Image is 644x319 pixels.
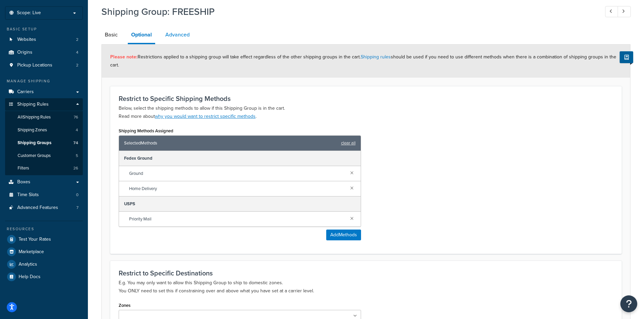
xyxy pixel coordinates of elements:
button: Show Help Docs [620,51,633,63]
span: Selected Methods [124,138,338,148]
li: Shipping Groups [5,137,83,149]
li: Pickup Locations [5,59,83,72]
div: Resources [5,226,83,232]
div: Fedex Ground [119,151,361,166]
span: Customer Groups [18,153,51,159]
span: Home Delivery [129,184,345,193]
label: Shipping Methods Assigned [119,128,173,133]
h3: Restrict to Specific Shipping Methods [119,95,613,102]
a: Customer Groups5 [5,150,83,162]
li: Shipping Zones [5,124,83,136]
span: Pickup Locations [17,62,52,68]
span: All Shipping Rules [18,114,51,120]
span: Carriers [17,89,34,95]
a: Help Docs [5,271,83,283]
a: Boxes [5,176,83,188]
li: Shipping Rules [5,98,83,175]
span: Websites [17,37,36,43]
span: Analytics [19,262,37,267]
a: Pickup Locations2 [5,59,83,72]
a: Shipping Rules [5,98,83,111]
a: Test Your Rates [5,233,83,245]
a: AllShipping Rules76 [5,111,83,124]
div: Basic Setup [5,26,83,32]
p: Below, select the shipping methods to allow if this Shipping Group is in the cart. Read more about . [119,104,613,121]
div: USPS [119,196,361,212]
span: 2 [76,37,78,43]
h1: Shipping Group: FREESHIP [101,5,593,18]
span: Marketplace [19,249,44,255]
span: Test Your Rates [19,237,51,242]
a: Carriers [5,86,83,98]
a: Next Record [618,6,631,17]
p: E.g. You may only want to allow this Shipping Group to ship to domestic zones. You ONLY need to s... [119,279,613,295]
a: Advanced [162,27,193,43]
button: Open Resource Center [620,295,637,312]
span: 2 [76,62,78,68]
a: Filters26 [5,162,83,175]
a: why you would want to restrict specific methods [155,113,256,120]
span: Scope: Live [17,10,41,16]
span: Priority Mail [129,214,345,224]
span: Restrictions applied to a shipping group will take effect regardless of the other shipping groups... [110,53,616,69]
span: Shipping Groups [18,140,51,146]
a: Shipping Zones4 [5,124,83,136]
li: Customer Groups [5,150,83,162]
strong: Please note: [110,53,138,60]
li: Websites [5,33,83,46]
span: 76 [74,114,78,120]
span: Ground [129,169,345,178]
a: Shipping rules [361,53,391,60]
a: Optional [128,27,155,44]
span: 74 [73,140,78,146]
button: AddMethods [326,230,361,240]
label: Zones [119,303,130,308]
a: Origins4 [5,46,83,59]
a: clear all [341,138,356,148]
span: 4 [76,127,78,133]
h3: Restrict to Specific Destinations [119,269,613,277]
span: Help Docs [19,274,41,280]
li: Time Slots [5,189,83,201]
a: Marketplace [5,246,83,258]
span: 5 [76,153,78,159]
span: 4 [76,50,78,55]
span: Filters [18,165,29,171]
span: Shipping Zones [18,127,47,133]
a: Time Slots0 [5,189,83,201]
a: Basic [101,27,121,43]
li: Advanced Features [5,202,83,214]
span: Shipping Rules [17,102,49,107]
a: Analytics [5,258,83,270]
li: Filters [5,162,83,175]
span: Origins [17,50,32,55]
li: Origins [5,46,83,59]
a: Advanced Features7 [5,202,83,214]
span: Time Slots [17,192,39,198]
span: 0 [76,192,78,198]
a: Shipping Groups74 [5,137,83,149]
div: Manage Shipping [5,78,83,84]
span: Advanced Features [17,205,58,211]
span: Boxes [17,179,30,185]
a: Websites2 [5,33,83,46]
span: 7 [76,205,78,211]
span: 26 [73,165,78,171]
a: Previous Record [605,6,618,17]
